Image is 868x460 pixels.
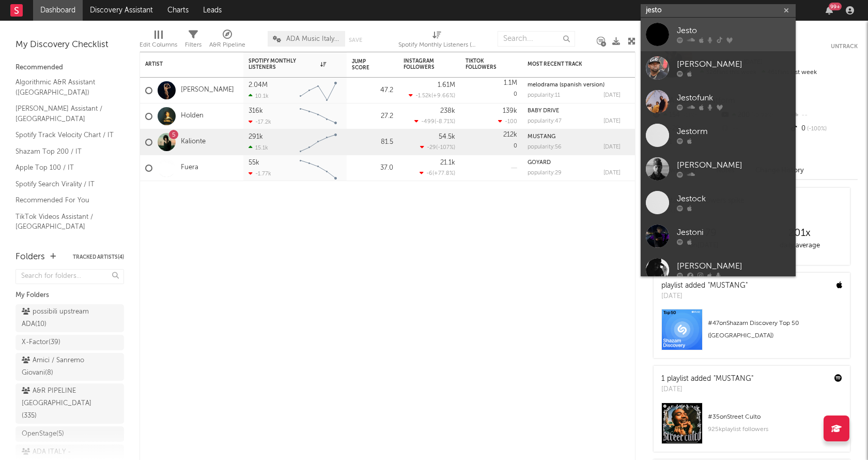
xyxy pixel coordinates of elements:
div: Jestock [677,193,791,205]
a: [PERSON_NAME] [181,86,234,95]
a: MUSTANG [528,134,555,140]
a: [PERSON_NAME] Assistant / [GEOGRAPHIC_DATA] [16,103,114,124]
span: +9.66 % [433,93,454,99]
div: Spotify Monthly Listeners [249,58,326,70]
a: Jestock [641,186,796,219]
div: 37.0 [352,162,393,174]
div: 2.04M [249,82,268,88]
div: 291k [249,133,263,140]
div: Spotify Monthly Listeners (Spotify Monthly Listeners) [398,39,476,51]
div: Jestorm [677,126,791,138]
div: MUSTANG [528,134,621,140]
div: Jestoni [677,227,791,239]
div: A&R PIPELINE [GEOGRAPHIC_DATA] ( 335 ) [22,385,95,422]
div: Jestofunk [677,92,791,105]
div: 47.2 [352,84,393,97]
div: My Folders [16,289,124,302]
button: 99+ [826,6,833,14]
div: 27.2 [352,110,393,123]
div: GOYARD [528,160,621,166]
a: Jestorm [641,118,796,152]
a: [PERSON_NAME] [641,152,796,186]
div: 212k [503,131,517,138]
div: 10.1k [249,93,269,99]
div: popularity: 47 [528,118,562,124]
div: Filters [185,26,202,56]
div: [DATE] [603,144,621,150]
svg: Chart title [295,103,342,129]
a: X-Factor(39) [16,335,124,350]
span: -29 [427,145,436,151]
input: Search... [498,31,575,47]
div: -1.77k [249,170,271,177]
a: BABY DRIVE [528,108,559,114]
div: [DATE] [603,118,621,124]
div: # 47 on Shazam Discovery Top 50 ([GEOGRAPHIC_DATA]) [708,317,842,342]
div: Spotify Monthly Listeners (Spotify Monthly Listeners) [398,26,476,56]
a: Recommended For You [16,195,114,206]
span: -100 % [805,126,827,132]
div: 1.1M [504,80,517,86]
div: Filters [185,39,202,51]
svg: Chart title [295,129,342,155]
a: Spotify Search Virality / IT [16,179,114,190]
div: A&R Pipeline [209,39,245,51]
div: [PERSON_NAME] [677,58,791,71]
div: 81.5 [352,136,393,149]
div: possibili upstream ADA ( 10 ) [22,306,95,331]
a: Shazam Top 200 / IT [16,146,114,157]
div: melodrama (spanish version) [528,82,621,88]
div: 21.1k [440,159,455,166]
div: [DATE] [603,170,621,176]
a: Algorithmic A&R Assistant ([GEOGRAPHIC_DATA]) [16,77,114,98]
div: 55k [249,159,259,166]
a: Jesto [641,18,796,51]
input: Search for folders... [16,269,124,284]
a: melodrama (spanish version) [528,82,605,88]
div: 0 [466,129,517,155]
div: -17.2k [249,118,271,125]
span: ADA Music Italy Collaboration [286,36,340,42]
div: [DATE] [661,384,753,395]
div: 99 + [829,3,842,10]
a: [PERSON_NAME] [641,51,796,85]
div: 1.61M [438,82,455,88]
span: -6 [426,171,432,176]
a: Apple Top 100 / IT [16,162,114,173]
span: -8.71 % [436,119,454,125]
div: daily average [752,240,847,252]
div: BABY DRIVE [528,108,621,114]
div: 238k [440,108,455,114]
svg: Chart title [295,78,342,103]
a: Fuera [181,164,198,172]
div: 0 [466,78,517,103]
span: -1.52k [415,93,431,99]
input: Search for artists [641,4,796,17]
div: 925k playlist followers [708,423,842,436]
a: GOYARD [528,160,551,166]
span: -100 [505,119,517,125]
button: Save [349,37,362,43]
div: [PERSON_NAME] [677,159,791,172]
a: [PERSON_NAME] [641,253,796,287]
div: X-Factor ( 39 ) [22,336,60,349]
span: -107 % [438,145,454,151]
div: TikTok Followers [466,58,502,70]
div: playlist added [661,280,748,291]
a: Jestofunk [641,85,796,118]
div: # 35 on Street Culto [708,411,842,423]
div: [PERSON_NAME] [677,260,791,273]
div: Jump Score [352,58,378,71]
div: A&R Pipeline [209,26,245,56]
div: ( ) [420,170,455,176]
a: A&R PIPELINE [GEOGRAPHIC_DATA](335) [16,383,124,424]
div: Amici / Sanremo Giovani ( 8 ) [22,354,95,379]
div: 139k [503,108,517,114]
div: 1 playlist added [661,374,753,384]
a: Kalionte [181,138,206,146]
div: popularity: 11 [528,93,560,98]
a: "MUSTANG" [708,282,748,289]
a: possibili upstream ADA(10) [16,304,124,332]
div: ( ) [409,92,455,99]
div: Recommended [16,62,124,74]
